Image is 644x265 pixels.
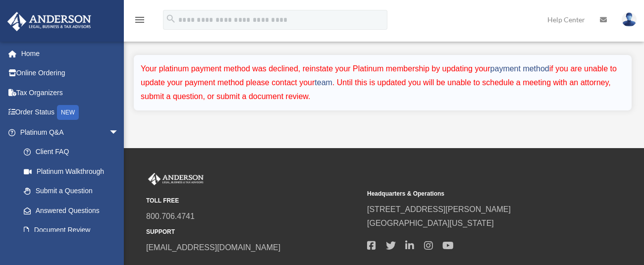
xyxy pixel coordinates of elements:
img: Anderson Advisors Platinum Portal [4,12,94,31]
a: [EMAIL_ADDRESS][DOMAIN_NAME] [146,243,280,252]
div: NEW [57,105,79,120]
a: Answered Questions [14,201,134,220]
a: Online Ordering [7,63,134,83]
i: menu [134,14,146,26]
small: Headquarters & Operations [367,189,581,199]
a: menu [134,17,146,26]
a: [GEOGRAPHIC_DATA][US_STATE] [367,219,494,227]
a: Tax Organizers [7,83,134,103]
a: Client FAQ [14,142,134,162]
a: 800.706.4741 [146,212,195,220]
a: payment method [490,64,549,73]
a: Platinum Walkthrough [14,161,134,181]
a: Home [7,44,134,63]
small: SUPPORT [146,227,360,237]
span: arrow_drop_down [109,122,129,143]
a: team [315,78,332,87]
small: TOLL FREE [146,196,360,206]
a: Platinum Q&Aarrow_drop_down [7,122,134,142]
div: Your platinum payment method was declined, reinstate your Platinum membership by updating your if... [141,62,625,104]
a: Document Review [14,220,134,240]
a: Submit a Question [14,181,134,201]
a: [STREET_ADDRESS][PERSON_NAME] [367,205,511,213]
a: Order StatusNEW [7,103,134,123]
img: Anderson Advisors Platinum Portal [146,173,206,186]
img: User Pic [622,12,637,27]
i: search [165,13,176,24]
